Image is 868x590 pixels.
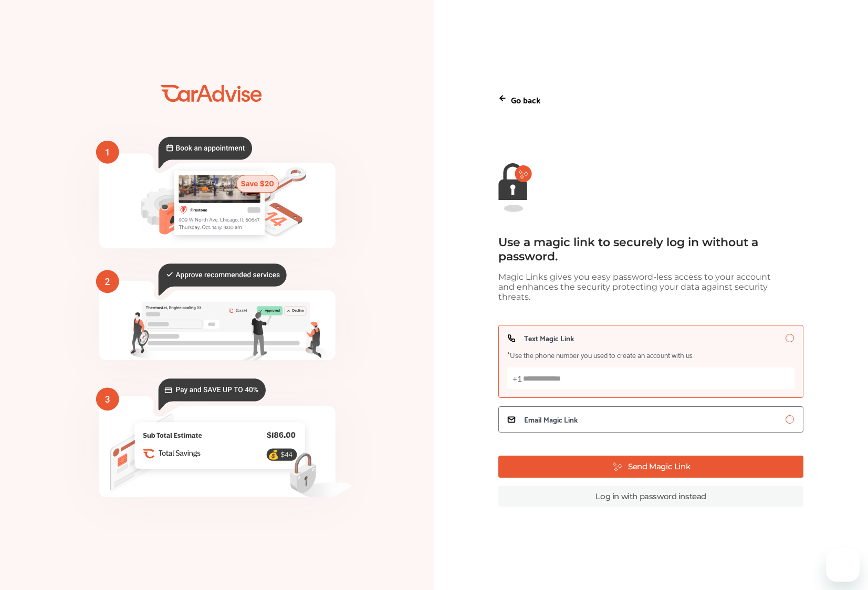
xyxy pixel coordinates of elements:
[507,334,516,342] img: icon_phone.e7b63c2d.svg
[507,351,693,359] span: *Use the phone number you used to create an account with us
[507,367,794,389] input: Text Magic Link*Use the phone number you used to create an account with us+1
[498,163,532,212] img: magic-link-lock-error.9d88b03f.svg
[826,548,860,582] iframe: Button to launch messaging window
[268,449,279,460] text: 💰
[786,415,794,424] input: Email Magic Link
[498,272,788,302] div: Magic Links gives you easy password-less access to your account and enhances the security protect...
[511,92,540,107] p: Go back
[507,415,516,424] img: icon_email.a11c3263.svg
[498,235,788,264] div: Use a magic link to securely log in without a password.
[524,415,578,424] span: Email Magic Link
[786,334,794,342] input: Text Magic Link*Use the phone number you used to create an account with us+1
[498,456,803,478] button: Send Magic Link
[524,334,574,342] span: Text Magic Link
[498,486,803,507] a: Log in with password instead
